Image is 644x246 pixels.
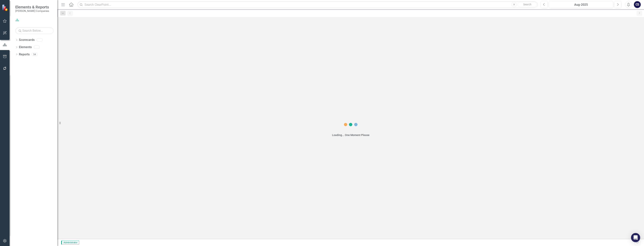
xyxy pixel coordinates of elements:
[77,1,538,8] input: Search ClearPoint...
[19,52,30,57] a: Reports
[32,53,38,56] div: 54
[15,5,49,9] span: Elements & Reports
[518,2,537,7] button: Search
[19,45,32,49] a: Elements
[332,133,370,137] div: Loading... One Moment Please
[2,4,9,11] img: ClearPoint Strategy
[549,1,613,8] button: Aug-2025
[19,38,35,42] a: Scorecards
[523,3,531,6] span: Search
[550,2,612,7] div: Aug-2025
[631,233,640,242] div: Open Intercom Messenger
[61,241,79,244] span: Administrator
[634,1,641,8] button: CS
[15,27,54,34] input: Search Below...
[15,9,49,12] small: [PERSON_NAME] Companies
